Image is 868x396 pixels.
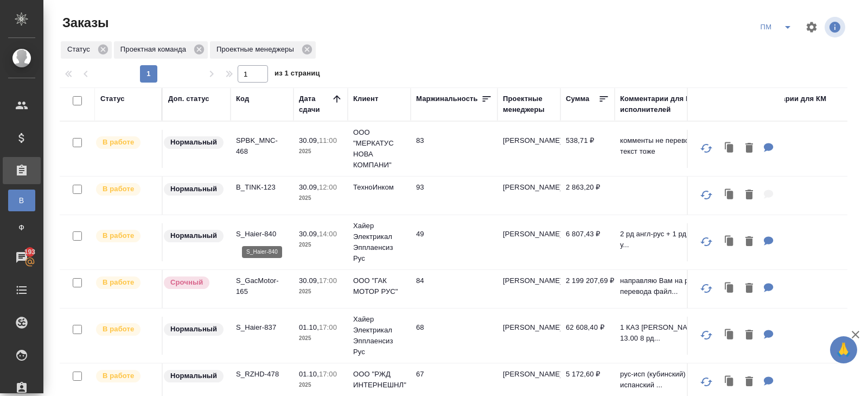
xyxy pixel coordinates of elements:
[299,230,319,238] p: 30.09,
[620,322,739,344] p: 1 КАЗ [PERSON_NAME] 29.09 в 13.00 8 рд...
[834,338,853,361] span: 🙏
[411,270,497,308] td: 84
[120,44,190,55] p: Проектная команда
[170,277,203,288] p: Срочный
[719,278,740,300] button: Клонировать
[411,223,497,261] td: 49
[170,370,217,381] p: Нормальный
[67,44,94,55] p: Статус
[560,270,615,308] td: 2 199 207,69 ₽
[799,14,825,40] span: Настроить таблицу
[299,193,342,204] p: 2025
[319,230,337,238] p: 14:00
[299,276,319,285] p: 30.09,
[170,184,217,194] p: Нормальный
[163,229,225,243] div: Статус по умолчанию для стандартных заказов
[103,184,134,194] p: В работе
[620,229,739,250] p: 2 рд англ-рус + 1 рд рус-каз Какие у...
[758,324,779,347] button: Для ПМ: 1 КАЗ ФАЙЛ СДАЕМ 29.09 в 13.00 8 рд англ-рус + 5 рд рус-каз 1. какие условия перевода и в...
[299,286,342,297] p: 2025
[560,317,615,355] td: 62 608,40 ₽
[299,183,319,191] p: 30.09,
[100,93,125,104] div: Статус
[620,369,739,391] p: рус-исп (кубинский) Язык – испанский ...
[18,247,42,257] span: 193
[353,93,378,104] div: Клиент
[353,369,405,391] p: ООО "РЖД ИНТЕРНЕШНЛ"
[497,270,560,308] td: [PERSON_NAME]
[319,183,337,191] p: 12:00
[693,135,719,161] button: Обновить
[168,93,209,104] div: Доп. статус
[497,317,560,355] td: [PERSON_NAME]
[170,137,217,148] p: Нормальный
[620,93,739,115] div: Комментарии для ПМ/исполнителей
[95,229,156,243] div: Выставляет ПМ после принятия заказа от КМа
[719,231,740,253] button: Клонировать
[299,370,319,378] p: 01.10,
[163,275,225,290] div: Выставляется автоматически, если на указанный объем услуг необходимо больше времени в стандартном...
[825,17,847,37] span: Посмотреть информацию
[236,369,288,380] p: S_RZHD-478
[61,41,112,59] div: Статус
[299,93,331,115] div: Дата сдачи
[719,184,740,206] button: Клонировать
[497,130,560,168] td: [PERSON_NAME]
[758,137,779,160] button: Для ПМ: комменты не переводим, серый текст тоже
[163,369,225,384] div: Статус по умолчанию для стандартных заказов
[319,136,337,144] p: 11:00
[163,182,225,197] div: Статус по умолчанию для стандартных заказов
[693,229,719,255] button: Обновить
[60,14,108,32] span: Заказы
[740,184,758,206] button: Удалить
[830,336,857,363] button: 🙏
[236,182,288,193] p: B_TINK-123
[216,44,298,55] p: Проектные менеджеры
[750,93,826,104] div: Комментарии для КМ
[236,229,288,240] p: S_Haier-840
[740,371,758,393] button: Удалить
[103,277,134,288] p: В работе
[236,275,288,297] p: S_GacMotor-165
[719,324,740,347] button: Клонировать
[299,240,342,250] p: 2025
[566,93,589,104] div: Сумма
[236,322,288,333] p: S_Haier-837
[416,93,478,104] div: Маржинальность
[95,275,156,290] div: Выставляет ПМ после принятия заказа от КМа
[560,223,615,261] td: 6 807,43 ₽
[740,231,758,253] button: Удалить
[719,371,740,393] button: Клонировать
[163,322,225,337] div: Статус по умолчанию для стандартных заказов
[411,177,497,215] td: 93
[95,135,156,150] div: Выставляет ПМ после принятия заказа от КМа
[620,275,739,297] p: направляю Вам на расчет перевода файл...
[3,244,41,271] a: 193
[103,137,134,148] p: В работе
[560,130,615,168] td: 538,71 ₽
[95,322,156,337] div: Выставляет ПМ после принятия заказа от КМа
[353,221,405,264] p: Хайер Электрикал Эпплаенсиз Рус
[103,230,134,241] p: В работе
[210,41,316,59] div: Проектные менеджеры
[95,369,156,384] div: Выставляет ПМ после принятия заказа от КМа
[353,127,405,171] p: ООО "МЕРКАТУС НОВА КОМПАНИ"
[411,130,497,168] td: 83
[103,370,134,381] p: В работе
[114,41,208,59] div: Проектная команда
[693,369,719,395] button: Обновить
[353,275,405,297] p: ООО "ГАК МОТОР РУС"
[299,333,342,344] p: 2025
[275,67,320,83] span: из 1 страниц
[758,371,779,393] button: Для ПМ: рус-исп (кубинский) Язык – испанский (Куба).
[497,177,560,215] td: [PERSON_NAME]
[693,322,719,348] button: Обновить
[170,230,217,241] p: Нормальный
[163,135,225,150] div: Статус по умолчанию для стандартных заказов
[740,324,758,347] button: Удалить
[103,324,134,335] p: В работе
[14,222,30,233] span: Ф
[353,314,405,357] p: Хайер Электрикал Эпплаенсиз Рус
[560,177,615,215] td: 2 863,20 ₽
[299,323,319,331] p: 01.10,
